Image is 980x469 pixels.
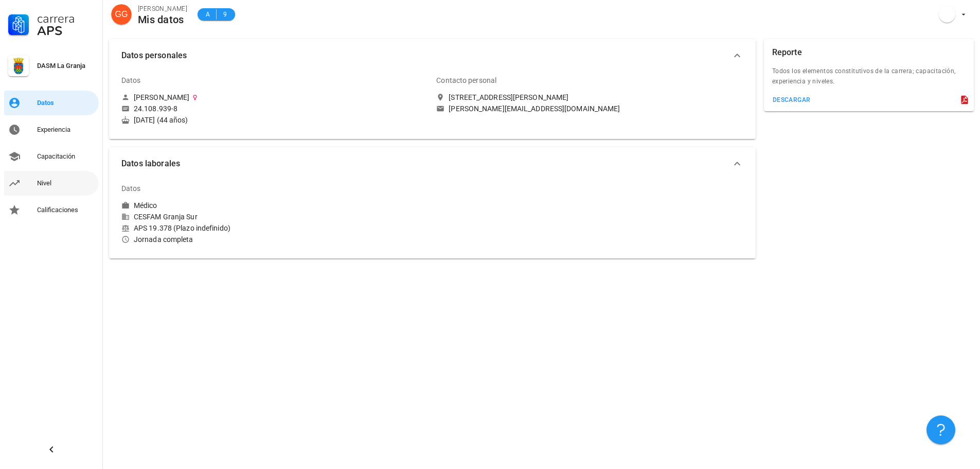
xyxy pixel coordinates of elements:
[37,12,95,25] div: Carrera
[4,91,99,115] a: Datos
[768,93,815,107] button: descargar
[37,152,95,161] div: Capacitación
[772,96,811,103] div: descargar
[121,235,428,244] div: Jornada completa
[764,66,974,93] div: Todos los elementos constitutivos de la carrera; capacitación, experiencia y niveles.
[37,99,95,107] div: Datos
[134,104,177,113] div: 24.108.939-8
[37,62,95,70] div: DASM La Granja
[109,39,756,72] button: Datos personales
[204,9,212,20] span: A
[4,144,99,169] a: Capacitación
[436,93,743,102] a: [STREET_ADDRESS][PERSON_NAME]
[121,176,141,201] div: Datos
[4,198,99,222] a: Calificaciones
[121,223,428,233] div: APS 19.378 (Plazo indefinido)
[4,171,99,196] a: Nivel
[939,6,955,23] div: avatar
[109,147,756,180] button: Datos laborales
[138,14,187,25] div: Mis datos
[138,4,187,14] div: [PERSON_NAME]
[449,104,620,113] div: [PERSON_NAME][EMAIL_ADDRESS][DOMAIN_NAME]
[221,9,229,20] span: 9
[4,117,99,142] a: Experiencia
[115,4,128,25] span: GG
[121,157,731,171] span: Datos laborales
[37,25,95,37] div: APS
[37,126,95,134] div: Experiencia
[121,115,428,125] div: [DATE] (44 años)
[436,68,496,93] div: Contacto personal
[121,68,141,93] div: Datos
[772,39,802,66] div: Reporte
[121,212,428,221] div: CESFAM Granja Sur
[449,93,568,102] div: [STREET_ADDRESS][PERSON_NAME]
[134,93,189,102] div: [PERSON_NAME]
[121,48,731,63] span: Datos personales
[37,179,95,187] div: Nivel
[436,104,743,113] a: [PERSON_NAME][EMAIL_ADDRESS][DOMAIN_NAME]
[134,201,157,210] div: Médico
[111,4,132,25] div: avatar
[37,206,95,214] div: Calificaciones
